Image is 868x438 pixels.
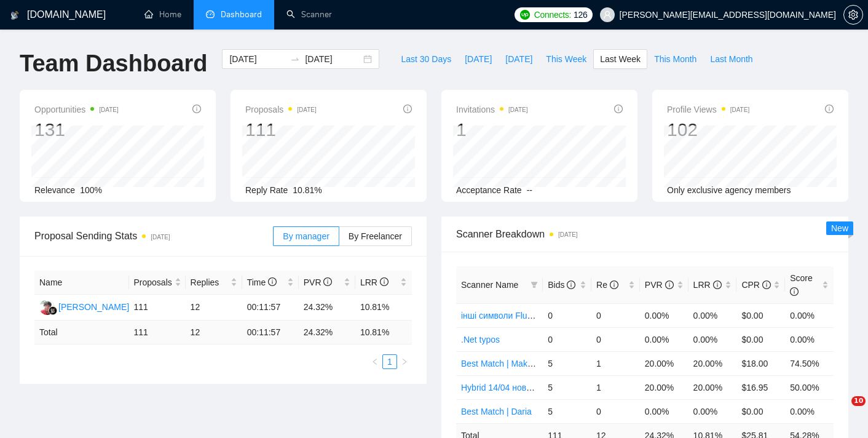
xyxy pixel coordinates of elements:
[640,399,688,423] td: 0.00%
[531,281,538,289] span: filter
[129,295,186,321] td: 111
[640,327,688,351] td: 0.00%
[688,327,737,351] td: 0.00%
[591,303,640,327] td: 0
[403,105,412,113] span: info-circle
[461,359,543,368] a: Best Match | Maksym
[456,102,528,117] span: Invitations
[736,351,785,375] td: $18.00
[229,52,285,66] input: Start date
[843,5,863,25] button: setting
[546,52,586,66] span: This Week
[305,52,361,66] input: End date
[299,295,355,321] td: 24.32%
[499,49,539,69] button: [DATE]
[505,52,532,66] span: [DATE]
[456,185,522,195] span: Acceptance Rate
[355,321,412,344] td: 10.81 %
[465,52,492,66] span: [DATE]
[99,106,118,113] time: [DATE]
[186,271,242,295] th: Replies
[58,300,129,314] div: [PERSON_NAME]
[394,49,458,69] button: Last 30 Days
[290,54,300,64] span: to
[703,49,759,69] button: Last Month
[456,226,834,242] span: Scanner Breakdown
[191,276,228,289] span: Replies
[186,321,242,344] td: 12
[610,281,618,289] span: info-circle
[574,8,587,22] span: 126
[283,231,329,241] span: By manager
[221,9,262,20] span: Dashboard
[520,10,530,20] img: upwork-logo.png
[667,185,791,195] span: Only exclusive agency members
[710,52,752,66] span: Last Month
[34,118,119,141] div: 131
[558,231,577,238] time: [DATE]
[647,49,703,69] button: This Month
[382,354,397,369] li: 1
[206,10,215,18] span: dashboard
[461,407,532,416] a: Best Match | Daria
[368,354,382,369] button: left
[151,234,170,241] time: [DATE]
[401,52,451,66] span: Last 30 Days
[80,185,102,195] span: 100%
[34,321,129,344] td: Total
[790,273,813,297] span: Score
[591,375,640,399] td: 1
[851,396,866,406] span: 10
[528,276,540,294] span: filter
[39,300,55,315] img: A
[242,295,299,321] td: 00:11:57
[134,276,172,289] span: Proposals
[785,375,834,399] td: 50.00%
[401,358,408,365] span: right
[34,228,273,244] span: Proposal Sending Stats
[192,105,201,113] span: info-circle
[640,375,688,399] td: 20.00%
[790,287,799,296] span: info-circle
[736,399,785,423] td: $0.00
[458,49,499,69] button: [DATE]
[741,280,770,290] span: CPR
[591,327,640,351] td: 0
[654,52,696,66] span: This Month
[534,8,571,22] span: Connects:
[368,354,382,369] li: Previous Page
[268,277,277,286] span: info-circle
[713,281,722,289] span: info-circle
[129,321,186,344] td: 111
[736,375,785,399] td: $16.95
[593,49,647,69] button: Last Week
[49,306,57,315] img: gigradar-bm.png
[640,303,688,327] td: 0.00%
[323,277,332,286] span: info-circle
[286,9,332,20] a: searchScanner
[290,54,300,64] span: swap-right
[785,327,834,351] td: 0.00%
[688,375,737,399] td: 20.00%
[667,118,749,141] div: 102
[297,106,316,113] time: [DATE]
[397,354,412,369] li: Next Page
[299,321,355,344] td: 24.32 %
[242,321,299,344] td: 00:11:57
[543,327,591,351] td: 0
[39,301,129,311] a: A[PERSON_NAME]
[34,102,119,117] span: Opportunities
[397,354,412,369] button: right
[825,105,834,113] span: info-circle
[461,335,500,344] a: .Net typos
[355,295,412,321] td: 10.81%
[245,118,317,141] div: 111
[736,303,785,327] td: $0.00
[844,10,862,20] span: setting
[293,185,322,195] span: 10.81%
[349,231,402,241] span: By Freelancer
[186,295,242,321] td: 12
[129,271,186,295] th: Proposals
[693,280,722,290] span: LRR
[603,10,612,19] span: user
